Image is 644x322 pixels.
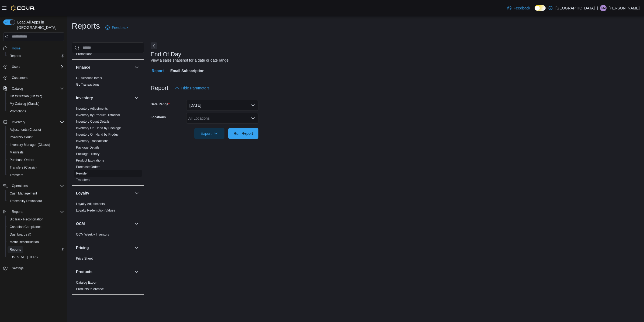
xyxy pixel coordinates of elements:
span: Inventory Manager (Classic) [10,143,50,147]
a: Purchase Orders [76,165,101,169]
span: Reports [12,210,23,214]
span: Price Sheet [76,256,93,261]
button: Inventory [76,95,132,100]
span: Catalog [12,86,23,91]
span: BioTrack Reconciliation [8,216,64,223]
a: Manifests [8,149,26,156]
span: Promotions [76,52,92,56]
span: Cash Management [10,191,37,196]
span: Canadian Compliance [10,225,41,229]
a: Products to Archive [76,287,104,291]
p: | [597,5,598,11]
span: Traceabilty Dashboard [10,199,42,203]
button: Canadian Compliance [5,223,66,231]
button: Customers [1,74,66,82]
button: Inventory [1,118,66,126]
a: Metrc Reconciliation [8,239,41,245]
a: Customers [10,75,30,81]
span: Inventory Count Details [76,119,110,124]
span: Settings [10,265,64,271]
span: Catalog Export [76,280,97,285]
span: Washington CCRS [8,254,64,260]
span: Cash Management [8,190,64,197]
span: Classification (Classic) [10,94,42,98]
div: Kris Miller [600,5,607,11]
nav: Complex example [3,42,64,286]
span: Operations [10,183,64,189]
span: Customers [12,76,27,80]
a: GL Transactions [76,83,99,86]
span: Dashboards [10,232,31,237]
h3: OCM [76,221,85,226]
span: Inventory by Product Historical [76,113,120,117]
div: Pricing [72,255,144,264]
button: Home [1,44,66,52]
span: Inventory Manager (Classic) [8,142,64,148]
span: Feedback [112,25,128,30]
span: GL Account Totals [76,76,102,80]
span: Home [12,46,20,51]
button: Reports [1,208,66,216]
button: Cash Management [5,190,66,197]
h3: Report [151,85,168,91]
a: Promotions [8,108,28,115]
span: Loyalty Adjustments [76,202,105,206]
span: Inventory Count [10,135,33,139]
span: Transfers [8,172,64,178]
span: Adjustments (Classic) [8,126,64,133]
a: Reorder [76,172,88,175]
span: BioTrack Reconciliation [10,217,43,222]
button: Traceabilty Dashboard [5,197,66,205]
span: KM [601,5,606,11]
span: Load All Apps in [GEOGRAPHIC_DATA] [15,19,64,30]
button: Inventory Manager (Classic) [5,141,66,149]
span: Manifests [8,149,64,156]
span: Run Report [234,131,253,136]
button: Catalog [1,85,66,92]
span: Dashboards [8,231,64,238]
span: Reports [8,53,64,59]
button: Finance [76,65,132,70]
button: [DATE] [186,100,258,111]
button: Classification (Classic) [5,92,66,100]
span: Traceabilty Dashboard [8,198,64,204]
button: Next [151,42,157,49]
span: Export [198,128,221,139]
button: Hide Parameters [173,83,212,93]
button: [US_STATE] CCRS [5,253,66,261]
div: View a sales snapshot for a date or date range. [151,58,230,63]
span: Canadian Compliance [8,224,64,230]
h3: Pricing [76,245,89,250]
button: Export [194,128,224,139]
span: Metrc Reconciliation [10,240,39,244]
a: Loyalty Redemption Values [76,209,115,212]
span: Inventory Adjustments [76,106,108,111]
button: Run Report [228,128,258,139]
button: Catalog [10,85,25,92]
a: Cash Management [8,190,39,197]
button: Pricing [133,244,140,251]
span: Manifests [10,150,23,155]
span: Purchase Orders [10,158,34,162]
span: Catalog [10,85,64,92]
span: Email Subscription [170,65,205,76]
h1: Reports [72,21,100,31]
div: OCM [72,231,144,240]
button: Pricing [76,245,132,250]
button: Operations [1,182,66,190]
span: Operations [12,184,28,188]
input: Dark Mode [535,5,546,11]
a: Traceabilty Dashboard [8,198,44,204]
a: Inventory Transactions [76,139,109,143]
span: Inventory Count [8,134,64,140]
span: Loyalty Redemption Values [76,208,115,213]
a: Adjustments (Classic) [8,126,43,133]
span: Report [152,65,164,76]
a: Canadian Compliance [8,224,44,230]
a: Promotions [76,52,92,56]
button: Transfers [5,171,66,179]
a: Package History [76,152,99,156]
button: Inventory [133,95,140,101]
